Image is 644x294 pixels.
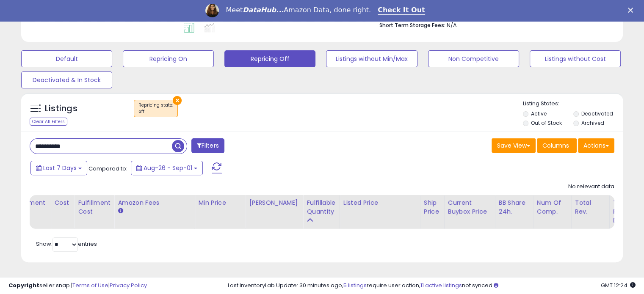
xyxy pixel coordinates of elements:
[307,198,336,216] div: Fulfillable Quantity
[428,50,519,67] button: Non Competitive
[249,198,299,207] div: [PERSON_NAME]
[131,161,203,175] button: Aug-26 - Sep-01
[8,282,147,290] div: seller snap | |
[88,165,127,173] span: Compared to:
[55,198,71,207] div: Cost
[424,198,441,216] div: Ship Price
[343,198,417,207] div: Listed Price
[523,100,623,108] p: Listing States:
[13,198,47,207] div: Fulfillment
[581,110,613,117] label: Deactivated
[36,240,97,248] span: Show: entries
[191,138,224,153] button: Filters
[530,50,621,67] button: Listings without Cost
[8,281,39,289] strong: Copyright
[531,119,562,126] label: Out of Stock
[542,141,569,150] span: Columns
[420,281,462,289] a: 11 active listings
[30,118,67,126] div: Clear All Filters
[43,164,77,172] span: Last 7 Days
[492,138,536,153] button: Save View
[118,198,191,207] div: Amazon Fees
[45,103,77,115] h5: Listings
[447,21,457,29] span: N/A
[578,138,614,153] button: Actions
[138,102,173,115] span: Repricing state :
[537,198,568,216] div: Num of Comp.
[343,281,367,289] a: 5 listings
[243,6,284,14] i: DataHub...
[628,8,636,13] div: Close
[226,6,371,14] div: Meet Amazon Data, done right.
[568,183,614,191] div: No relevant data
[144,164,192,172] span: Aug-26 - Sep-01
[224,50,315,67] button: Repricing Off
[110,281,147,289] a: Privacy Policy
[72,281,108,289] a: Terms of Use
[499,198,530,216] div: BB Share 24h.
[613,198,629,225] div: Total Rev. Diff.
[78,198,111,216] div: Fulfillment Cost
[537,138,577,153] button: Columns
[601,281,636,289] span: 2025-09-10 12:24 GMT
[21,71,112,88] button: Deactivated & In Stock
[118,207,123,215] small: Amazon Fees.
[198,198,242,207] div: Min Price
[173,96,182,105] button: ×
[123,50,214,67] button: Repricing On
[378,6,425,15] a: Check It Out
[138,109,173,115] div: off
[205,4,219,17] img: Profile image for Georgie
[575,198,606,216] div: Total Rev.
[379,22,445,29] b: Short Term Storage Fees:
[228,282,636,290] div: Last InventoryLab Update: 30 minutes ago, require user action, not synced.
[448,198,492,216] div: Current Buybox Price
[21,50,112,67] button: Default
[531,110,547,117] label: Active
[326,50,417,67] button: Listings without Min/Max
[30,161,87,175] button: Last 7 Days
[581,119,604,126] label: Archived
